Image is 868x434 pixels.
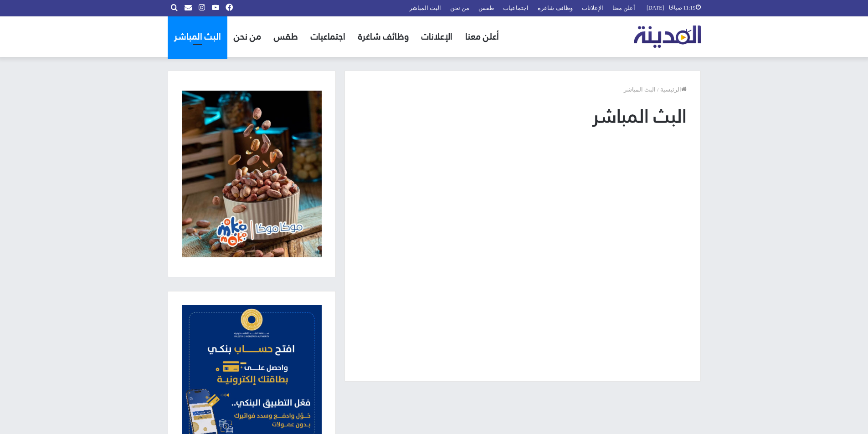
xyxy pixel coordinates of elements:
img: تلفزيون المدينة [634,26,701,48]
a: أعلن معنا [459,16,505,57]
a: الإعلانات [415,16,459,57]
a: الرئيسية [660,86,687,93]
a: اجتماعيات [304,16,352,57]
a: من نحن [227,16,267,57]
a: طقس [267,16,304,57]
a: البث المباشر [168,16,227,57]
span: البث المباشر [624,86,656,93]
h1: البث المباشر [359,103,687,129]
em: / [657,86,659,93]
a: وظائف شاغرة [352,16,415,57]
